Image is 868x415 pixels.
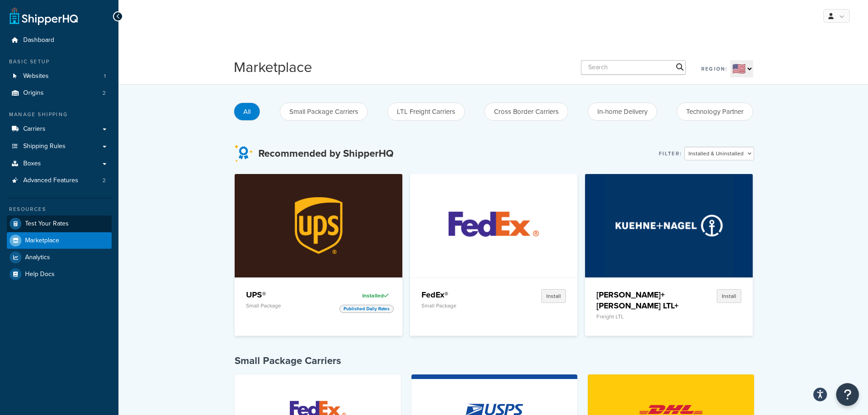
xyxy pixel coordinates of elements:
span: Analytics [25,254,50,261]
div: Resources [7,205,112,213]
a: UPS®UPS®Small PackageInstalledPublished Daily Rates [235,174,402,336]
h4: UPS® [246,289,333,300]
button: Open Resource Center [836,383,859,406]
button: Technology Partner [677,102,753,121]
div: Installed [339,289,391,302]
img: Kuehne+Nagel LTL+ [605,174,734,277]
span: Published Daily Rates [339,305,394,313]
span: Websites [23,72,49,80]
a: Carriers [7,121,112,138]
span: Dashboard [23,36,54,44]
span: Marketplace [25,237,59,245]
a: Boxes [7,155,112,172]
span: 1 [104,72,106,80]
h1: Marketplace [234,57,312,77]
a: Origins2 [7,85,112,102]
span: 2 [103,177,106,184]
a: Analytics [7,249,112,266]
h4: [PERSON_NAME]+[PERSON_NAME] LTL+ [596,289,683,311]
button: In-home Delivery [588,102,657,121]
button: All [234,102,260,121]
li: Websites [7,68,112,85]
button: LTL Freight Carriers [387,102,465,121]
label: Region: [701,62,728,75]
p: Freight LTL [596,313,683,320]
input: Search [581,60,686,75]
a: Test Your Rates [7,215,112,232]
span: Boxes [23,160,41,168]
img: FedEx® [429,174,558,277]
a: Kuehne+Nagel LTL+[PERSON_NAME]+[PERSON_NAME] LTL+Freight LTLInstall [585,174,753,336]
h3: Recommended by ShipperHQ [258,148,394,159]
img: UPS® [254,174,383,277]
a: Shipping Rules [7,138,112,155]
span: 2 [103,89,106,97]
li: Origins [7,85,112,102]
a: Dashboard [7,32,112,49]
button: Cross Border Carriers [484,102,568,121]
a: FedEx®FedEx®Small PackageInstall [410,174,578,336]
div: Basic Setup [7,58,112,66]
button: Install [541,289,566,303]
button: Small Package Carriers [280,102,368,121]
span: Origins [23,89,44,97]
span: Carriers [23,125,46,133]
a: Websites1 [7,68,112,85]
div: Manage Shipping [7,111,112,118]
span: Test Your Rates [25,220,69,228]
a: Advanced Features2 [7,172,112,189]
li: Advanced Features [7,172,112,189]
span: Advanced Features [23,177,78,184]
a: Help Docs [7,266,112,282]
a: Marketplace [7,232,112,249]
span: Shipping Rules [23,143,66,150]
button: Install [717,289,741,303]
label: Filter: [659,147,682,160]
span: Help Docs [25,271,55,278]
p: Small Package [421,302,508,309]
p: Small Package [246,302,333,309]
h4: FedEx® [421,289,508,300]
h4: Small Package Carriers [235,354,754,368]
